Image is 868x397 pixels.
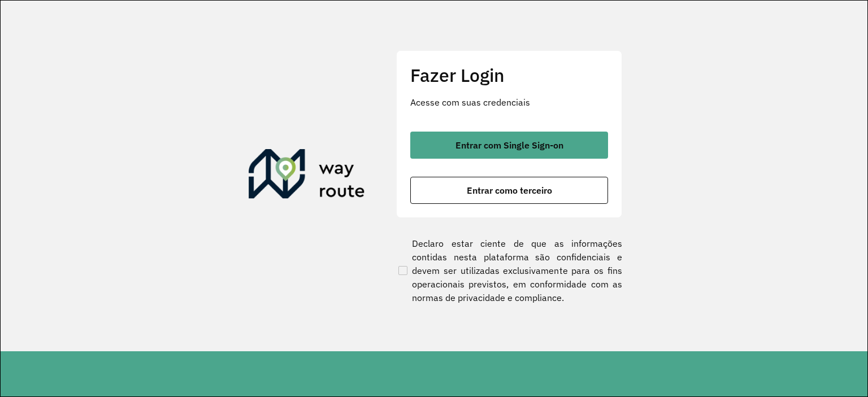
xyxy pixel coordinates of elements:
span: Entrar com Single Sign-on [455,141,563,150]
img: Roteirizador AmbevTech [249,149,365,203]
button: button [410,132,608,159]
span: Entrar como terceiro [467,186,552,195]
button: button [410,177,608,204]
h2: Fazer Login [410,64,608,86]
p: Acesse com suas credenciais [410,95,608,109]
label: Declaro estar ciente de que as informações contidas nesta plataforma são confidenciais e devem se... [396,237,622,304]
